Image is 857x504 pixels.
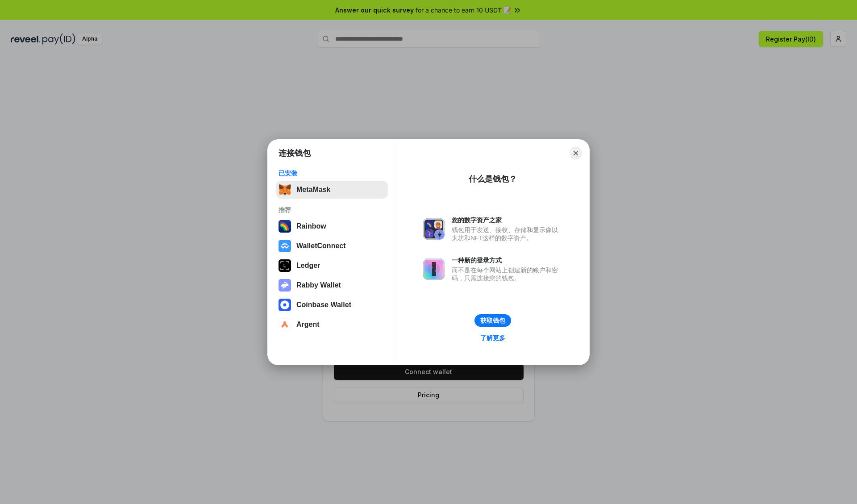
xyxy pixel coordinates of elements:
[276,217,388,235] button: Rainbow
[452,256,562,264] div: 一种新的登录方式
[279,279,291,292] img: svg+xml,%3Csvg%20xmlns%3D%22http%3A%2F%2Fwww.w3.org%2F2000%2Fsvg%22%20fill%3D%22none%22%20viewBox...
[296,222,326,230] div: Rainbow
[279,259,291,272] img: svg+xml,%3Csvg%20xmlns%3D%22http%3A%2F%2Fwww.w3.org%2F2000%2Fsvg%22%20width%3D%2228%22%20height%3...
[276,237,388,255] button: WalletConnect
[452,216,562,224] div: 您的数字资产之家
[296,186,330,194] div: MetaMask
[279,318,291,331] img: svg+xml,%3Csvg%20width%3D%2228%22%20height%3D%2228%22%20viewBox%3D%220%200%2028%2028%22%20fill%3D...
[452,266,562,282] div: 而不是在每个网站上创建新的账户和密码，只需连接您的钱包。
[276,316,388,333] button: Argent
[570,147,582,159] button: Close
[276,276,388,294] button: Rabby Wallet
[296,321,320,329] div: Argent
[279,240,291,252] img: svg+xml,%3Csvg%20width%3D%2228%22%20height%3D%2228%22%20viewBox%3D%220%200%2028%2028%22%20fill%3D...
[423,218,445,240] img: svg+xml,%3Csvg%20xmlns%3D%22http%3A%2F%2Fwww.w3.org%2F2000%2Fsvg%22%20fill%3D%22none%22%20viewBox...
[296,242,346,250] div: WalletConnect
[475,332,511,344] a: 了解更多
[469,174,517,184] div: 什么是钱包？
[276,257,388,275] button: Ledger
[279,206,385,214] div: 推荐
[279,299,291,311] img: svg+xml,%3Csvg%20width%3D%2228%22%20height%3D%2228%22%20viewBox%3D%220%200%2028%2028%22%20fill%3D...
[276,181,388,199] button: MetaMask
[480,317,505,325] div: 获取钱包
[423,258,445,280] img: svg+xml,%3Csvg%20xmlns%3D%22http%3A%2F%2Fwww.w3.org%2F2000%2Fsvg%22%20fill%3D%22none%22%20viewBox...
[296,281,341,289] div: Rabby Wallet
[276,296,388,314] button: Coinbase Wallet
[480,334,505,342] div: 了解更多
[474,314,511,327] button: 获取钱包
[296,262,320,270] div: Ledger
[279,183,291,196] img: svg+xml,%3Csvg%20fill%3D%22none%22%20height%3D%2233%22%20viewBox%3D%220%200%2035%2033%22%20width%...
[279,169,385,177] div: 已安装
[452,226,562,242] div: 钱包用于发送、接收、存储和显示像以太坊和NFT这样的数字资产。
[279,148,311,158] h1: 连接钱包
[279,220,291,233] img: svg+xml,%3Csvg%20width%3D%22120%22%20height%3D%22120%22%20viewBox%3D%220%200%20120%20120%22%20fil...
[296,301,351,309] div: Coinbase Wallet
